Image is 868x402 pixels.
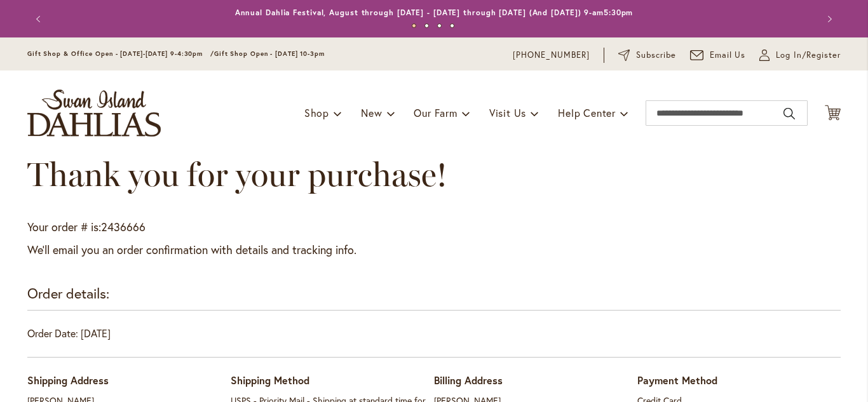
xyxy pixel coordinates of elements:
[27,284,109,302] strong: Order details:
[710,49,746,62] span: Email Us
[437,23,442,28] button: 3 of 4
[636,49,676,62] span: Subscribe
[27,373,109,387] span: Shipping Address
[558,106,616,119] span: Help Center
[27,6,53,32] button: Previous
[27,154,447,194] span: Thank you for your purchase!
[759,49,841,62] a: Log In/Register
[361,106,382,119] span: New
[618,49,676,62] a: Subscribe
[776,49,841,62] span: Log In/Register
[27,219,841,236] p: Your order # is:
[513,49,590,62] a: [PHONE_NUMBER]
[231,373,309,387] span: Shipping Method
[815,6,841,32] button: Next
[637,373,717,387] span: Payment Method
[450,23,454,28] button: 4 of 4
[489,106,526,119] span: Visit Us
[412,23,416,28] button: 1 of 4
[27,326,841,358] div: Order Date: [DATE]
[27,90,161,137] a: store logo
[101,219,146,234] span: 2436666
[434,373,503,387] span: Billing Address
[27,242,841,258] p: We'll email you an order confirmation with details and tracking info.
[214,50,325,58] span: Gift Shop Open - [DATE] 10-3pm
[304,106,329,119] span: Shop
[414,106,457,119] span: Our Farm
[27,50,214,58] span: Gift Shop & Office Open - [DATE]-[DATE] 9-4:30pm /
[235,8,634,17] a: Annual Dahlia Festival, August through [DATE] - [DATE] through [DATE] (And [DATE]) 9-am5:30pm
[690,49,746,62] a: Email Us
[424,23,429,28] button: 2 of 4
